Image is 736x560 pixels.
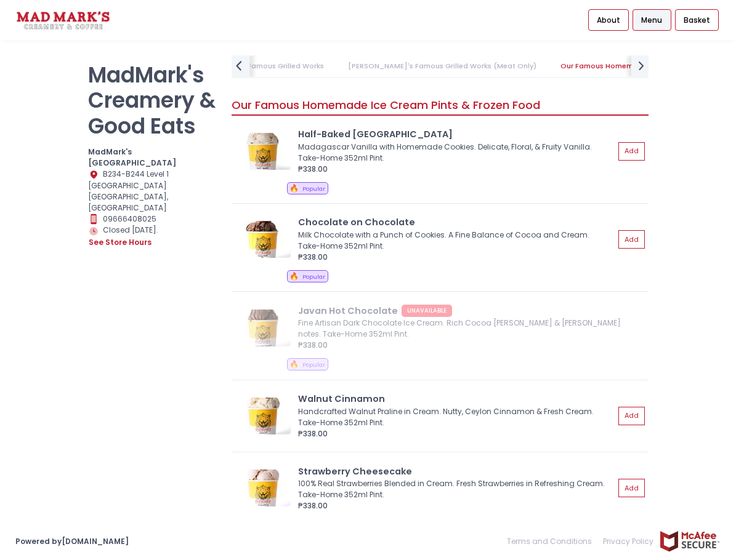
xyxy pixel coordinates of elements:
[298,230,610,252] div: Milk Chocolate with a Punch of Cookies. A Fine Balance of Cocoa and Cream. Take-Home 352ml Pint.
[597,15,620,26] span: About
[507,530,597,553] a: Terms and Conditions
[169,55,335,77] a: [PERSON_NAME]'s Famous Grilled Works
[298,465,614,479] div: Strawberry Cheesecake
[618,142,645,161] button: Add
[298,252,614,263] div: ₱338.00
[232,97,540,113] span: Our Famous Homemade Ice Cream Pints & Frozen Food
[88,63,217,139] p: MadMark's Creamery & Good Eats
[235,133,291,170] img: Half-Baked Madagascar
[235,221,291,258] img: Chocolate on Chocolate
[235,398,291,434] img: Walnut Cinnamon
[618,230,645,249] button: Add
[88,225,217,249] div: Closed [DATE].
[298,478,610,500] div: 100% Real Strawberries Blended in Cream. Fresh Strawberries in Refreshing Cream. Take-Home 352ml ...
[302,185,325,193] span: Popular
[302,273,325,281] span: Popular
[289,271,299,281] span: 🔥
[15,536,129,546] a: Powered by[DOMAIN_NAME]
[88,146,176,168] b: MadMark's [GEOGRAPHIC_DATA]
[298,128,614,142] div: Half-Baked [GEOGRAPHIC_DATA]
[88,169,217,214] div: B234-B244 Level 1 [GEOGRAPHIC_DATA] [GEOGRAPHIC_DATA], [GEOGRAPHIC_DATA]
[298,393,614,406] div: Walnut Cinnamon
[618,479,645,497] button: Add
[289,183,299,193] span: 🔥
[337,55,548,77] a: [PERSON_NAME]'s Famous Grilled Works (Meat Only)
[633,9,671,31] a: Menu
[588,9,629,31] a: About
[15,9,111,31] img: logo
[88,214,217,225] div: 09666408025
[298,500,614,511] div: ₱338.00
[298,164,614,175] div: ₱338.00
[684,15,710,26] span: Basket
[298,428,614,439] div: ₱338.00
[88,236,152,249] button: see store hours
[298,216,614,230] div: Chocolate on Chocolate
[597,530,659,553] a: Privacy Policy
[659,530,721,552] img: mcafee-secure
[641,15,662,26] span: Menu
[235,470,291,506] img: Strawberry Cheesecake
[298,142,610,164] div: Madagascar Vanilla with Homemade Cookies. Delicate, Floral, & Fruity Vanilla. Take-Home 352ml Pint.
[298,406,610,428] div: Handcrafted Walnut Praline in Cream. Nutty, Ceylon Cinnamon & Fresh Cream. Take-Home 352ml Pint.
[618,407,645,425] button: Add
